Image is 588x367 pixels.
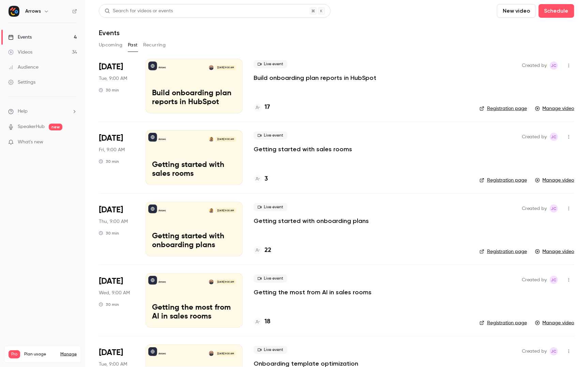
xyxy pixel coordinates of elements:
span: Tue, 9:00 AM [99,75,127,82]
li: help-dropdown-opener [8,108,77,115]
span: [DATE] 9:00 AM [215,280,236,284]
span: [DATE] [99,276,123,287]
a: Getting the most from AI in sales rooms [254,288,372,296]
div: Settings [8,79,35,86]
span: Pro [9,350,20,358]
img: Shareil Nariman [209,280,214,284]
span: new [49,124,62,130]
p: Getting started with onboarding plans [152,232,236,250]
div: Events [8,34,32,41]
span: [DATE] [99,347,123,358]
a: Getting started with onboarding plansArrowsKim Hacker[DATE] 9:00 AMGetting started with onboardin... [146,202,243,256]
a: Build onboarding plan reports in HubSpotArrowsShareil Nariman[DATE] 9:00 AMBuild onboarding plan ... [146,59,243,113]
div: 30 min [99,159,119,164]
span: Jamie Carlson [550,204,558,213]
span: Live event [254,274,287,283]
span: [DATE] [99,133,123,144]
p: Arrows [159,280,166,284]
h4: 17 [265,103,270,112]
span: Jamie Carlson [550,347,558,355]
span: Fri, 9:00 AM [99,146,125,153]
span: Live event [254,203,287,211]
a: Build onboarding plan reports in HubSpot [254,74,376,82]
p: Arrows [159,352,166,355]
span: Live event [254,346,287,354]
button: Schedule [539,4,574,18]
span: [DATE] 9:00 AM [215,65,236,70]
div: 30 min [99,87,119,93]
div: Oct 1 Wed, 9:00 AM (America/Los Angeles) [99,273,135,328]
a: Manage video [535,105,574,112]
a: Registration page [480,177,527,184]
a: Getting started with onboarding plans [254,217,369,225]
span: [DATE] 9:00 AM [215,208,236,213]
img: Kim Hacker [209,137,214,142]
a: Manage video [535,248,574,255]
span: JC [551,133,557,141]
span: [DATE] 9:00 AM [215,137,236,142]
div: Audience [8,64,39,71]
img: Arrows [9,6,19,17]
span: Live event [254,60,287,68]
img: Kim Hacker [209,208,214,213]
span: [DATE] [99,61,123,72]
span: Created by [522,61,547,70]
div: Oct 14 Tue, 9:00 AM (America/Los Angeles) [99,59,135,113]
div: Oct 9 Thu, 9:00 AM (America/Los Angeles) [99,202,135,256]
a: Manage video [535,320,574,326]
button: Recurring [143,40,166,51]
button: Past [128,40,138,51]
div: Videos [8,49,32,56]
a: 22 [254,246,271,255]
h4: 22 [265,246,271,255]
div: 30 min [99,302,119,307]
a: 17 [254,103,270,112]
span: Plan usage [24,352,56,357]
a: Manage [60,352,77,357]
span: Created by [522,276,547,284]
a: Getting the most from AI in sales roomsArrowsShareil Nariman[DATE] 9:00 AMGetting the most from A... [146,273,243,328]
a: Registration page [480,320,527,326]
span: Thu, 9:00 AM [99,218,128,225]
button: New video [497,4,536,18]
a: Registration page [480,248,527,255]
p: Getting started with sales rooms [152,161,236,179]
img: Shareil Nariman [209,351,214,356]
span: JC [551,204,557,213]
h4: 18 [265,317,270,326]
p: Arrows [159,209,166,212]
span: Jamie Carlson [550,61,558,70]
span: JC [551,347,557,355]
span: Jamie Carlson [550,133,558,141]
h1: Events [99,29,120,37]
img: Shareil Nariman [209,65,214,70]
span: Created by [522,204,547,213]
span: Created by [522,133,547,141]
div: Search for videos or events [105,8,173,15]
h6: Arrows [25,8,41,15]
a: Registration page [480,105,527,112]
span: JC [551,61,557,70]
span: [DATE] 9:00 AM [215,351,236,356]
div: Oct 10 Fri, 9:00 AM (America/Los Angeles) [99,130,135,185]
p: Build onboarding plan reports in HubSpot [152,89,236,107]
span: Created by [522,347,547,355]
a: Getting started with sales rooms [254,145,352,153]
a: SpeakerHub [18,123,45,130]
span: Wed, 9:00 AM [99,290,130,296]
button: Upcoming [99,40,122,51]
p: Arrows [159,138,166,141]
span: JC [551,276,557,284]
p: Arrows [159,66,166,69]
a: Manage video [535,177,574,184]
span: Jamie Carlson [550,276,558,284]
div: 30 min [99,230,119,236]
span: Live event [254,131,287,140]
h4: 3 [265,174,268,184]
a: Getting started with sales roomsArrowsKim Hacker[DATE] 9:00 AMGetting started with sales rooms [146,130,243,185]
span: [DATE] [99,204,123,215]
